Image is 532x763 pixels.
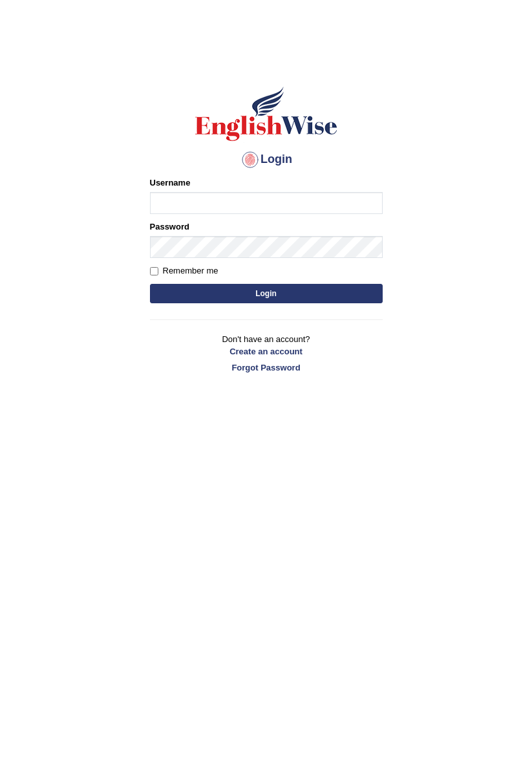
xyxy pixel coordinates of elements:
[150,284,383,303] button: Login
[150,264,218,277] label: Remember me
[150,177,191,189] label: Username
[150,361,383,374] a: Forgot Password
[150,333,383,373] p: Don't have an account?
[150,267,158,275] input: Remember me
[150,220,189,233] label: Password
[150,345,383,358] a: Create an account
[193,85,340,143] img: Logo of English Wise sign in for intelligent practice with AI
[150,149,383,170] h4: Login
